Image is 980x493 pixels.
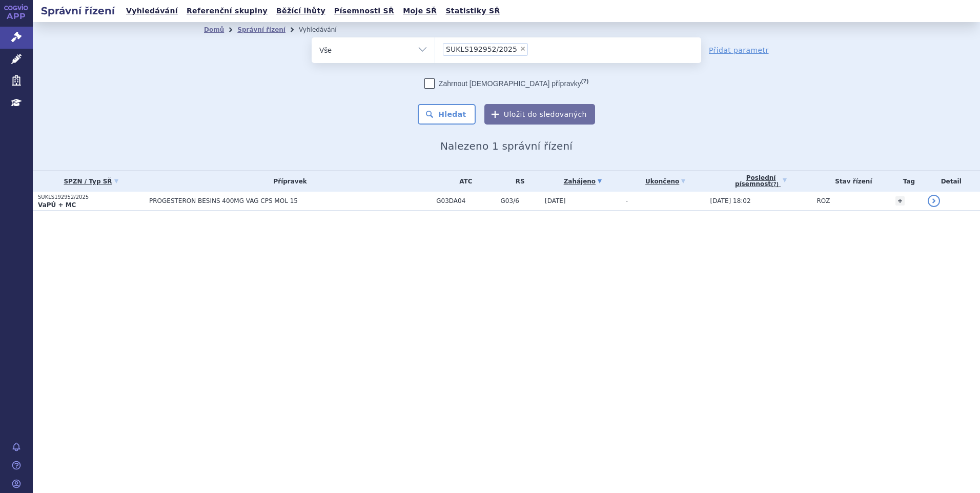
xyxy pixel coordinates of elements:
button: Hledat [418,104,476,125]
p: SUKLS192952/2025 [38,194,144,201]
a: Statistiky SŘ [442,4,503,18]
a: Ukončeno [626,174,705,189]
label: Zahrnout [DEMOGRAPHIC_DATA] přípravky [424,78,588,89]
a: Vyhledávání [123,4,181,18]
span: G03DA04 [436,197,495,204]
button: Uložit do sledovaných [484,104,595,125]
a: Běžící lhůty [273,4,329,18]
th: ATC [431,171,495,192]
span: SUKLS192952/2025 [446,46,517,53]
strong: VaPÚ + MC [38,201,76,209]
a: Správní řízení [237,26,285,33]
h2: Správní řízení [33,4,123,18]
a: detail [928,195,940,207]
th: Přípravek [144,171,431,192]
a: Referenční skupiny [183,4,271,18]
span: × [520,46,526,52]
a: Zahájeno [545,174,621,189]
a: Písemnosti SŘ [331,4,397,18]
abbr: (?) [771,181,779,188]
span: - [626,197,628,204]
span: [DATE] [545,197,566,204]
span: G03/6 [501,197,540,204]
span: [DATE] 18:02 [710,197,751,204]
a: + [895,196,905,206]
li: Vyhledávání [299,22,350,37]
a: Přidat parametr [709,45,769,55]
a: SPZN / Typ SŘ [38,174,144,189]
th: RS [496,171,540,192]
span: Nalezeno 1 správní řízení [440,140,573,152]
th: Stav řízení [812,171,891,192]
a: Moje SŘ [400,4,440,18]
a: Poslednípísemnost(?) [710,171,812,192]
th: Tag [890,171,922,192]
input: SUKLS192952/2025 [531,43,537,55]
span: ROZ [817,197,830,204]
a: Domů [204,26,224,33]
abbr: (?) [581,78,588,85]
span: PROGESTERON BESINS 400MG VAG CPS MOL 15 [149,197,405,204]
